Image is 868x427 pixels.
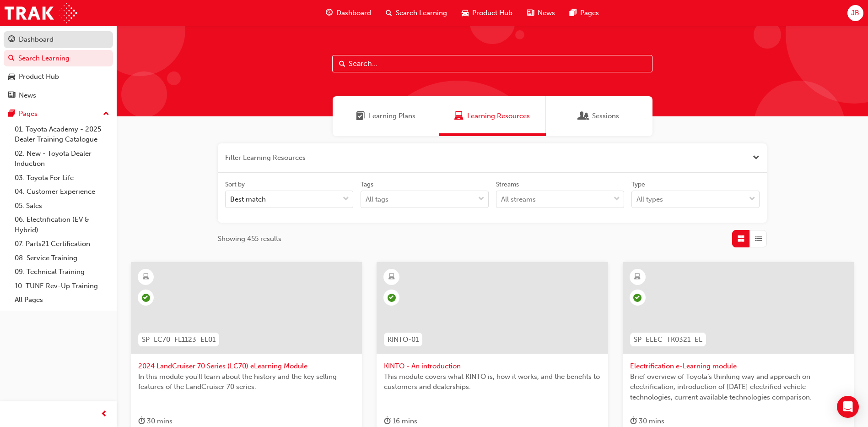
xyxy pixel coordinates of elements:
[396,8,447,18] span: Search Learning
[388,334,419,345] span: KINTO-01
[19,34,54,45] div: Dashboard
[467,111,530,121] span: Learning Resources
[630,416,664,427] div: 30 mins
[318,4,378,22] a: guage-iconDashboard
[634,334,702,345] span: SP_ELEC_TK0321_EL
[11,251,113,265] a: 08. Service Training
[230,194,266,205] div: Best match
[356,111,365,121] span: Learning Plans
[570,7,577,19] span: pages-icon
[501,194,536,205] div: All streams
[4,87,113,104] a: News
[138,361,355,372] span: 2024 LandCruiser 70 Series (LC70) eLearning Module
[386,7,392,19] span: search-icon
[755,234,762,244] span: List
[384,416,417,427] div: 16 mins
[496,180,519,189] div: Streams
[8,73,15,81] span: car-icon
[592,111,619,121] span: Sessions
[343,193,349,205] span: down-icon
[738,234,744,244] span: Grid
[633,294,642,302] span: learningRecordVerb_COMPLETE-icon
[366,194,388,205] div: All tags
[631,180,645,189] div: Type
[472,8,512,18] span: Product Hub
[138,416,145,427] span: duration-icon
[579,111,588,121] span: Sessions
[11,237,113,251] a: 07. Parts21 Certification
[339,59,345,69] span: Search
[580,8,599,18] span: Pages
[8,92,15,100] span: news-icon
[11,279,113,293] a: 10. TUNE Rev-Up Training
[225,180,245,189] div: Sort by
[478,193,485,205] span: down-icon
[138,372,355,392] span: In this module you'll learn about the history and the key selling features of the LandCruiser 70 ...
[332,55,652,72] input: Search...
[218,234,281,244] span: Showing 455 results
[527,7,534,19] span: news-icon
[142,294,150,302] span: learningRecordVerb_PASS-icon
[634,271,641,283] span: learningResourceType_ELEARNING-icon
[19,71,59,82] div: Product Hub
[8,55,15,63] span: search-icon
[361,180,373,189] div: Tags
[336,8,371,18] span: Dashboard
[630,361,846,372] span: Electrification e-Learning module
[630,372,846,403] span: Brief overview of Toyota’s thinking way and approach on electrification, introduction of [DATE] e...
[4,31,113,48] a: Dashboard
[851,8,859,18] span: JB
[11,293,113,307] a: All Pages
[11,199,113,213] a: 05. Sales
[326,7,333,19] span: guage-icon
[388,271,395,283] span: learningResourceType_ELEARNING-icon
[4,50,113,67] a: Search Learning
[333,96,439,136] a: Learning PlansLearning Plans
[4,105,113,122] button: Pages
[101,409,108,420] span: prev-icon
[837,396,859,418] div: Open Intercom Messenger
[5,3,77,23] img: Trak
[8,110,15,118] span: pages-icon
[847,5,863,21] button: JB
[11,147,113,171] a: 02. New - Toyota Dealer Induction
[753,153,760,163] button: Close the filter
[562,4,606,22] a: pages-iconPages
[454,111,464,121] span: Learning Resources
[462,7,469,19] span: car-icon
[439,96,546,136] a: Learning ResourcesLearning Resources
[384,361,600,372] span: KINTO - An introduction
[361,180,489,208] label: tagOptions
[384,416,391,427] span: duration-icon
[369,111,415,121] span: Learning Plans
[614,193,620,205] span: down-icon
[749,193,755,205] span: down-icon
[454,4,520,22] a: car-iconProduct Hub
[142,334,216,345] span: SP_LC70_FL1123_EL01
[378,4,454,22] a: search-iconSearch Learning
[11,122,113,147] a: 01. Toyota Academy - 2025 Dealer Training Catalogue
[11,171,113,185] a: 03. Toyota For Life
[630,416,637,427] span: duration-icon
[388,294,396,302] span: learningRecordVerb_PASS-icon
[143,271,149,283] span: learningResourceType_ELEARNING-icon
[4,29,113,105] button: DashboardSearch LearningProduct HubNews
[538,8,555,18] span: News
[8,36,15,44] span: guage-icon
[11,213,113,237] a: 06. Electrification (EV & Hybrid)
[4,68,113,85] a: Product Hub
[19,109,38,119] div: Pages
[103,108,109,120] span: up-icon
[384,372,600,392] span: This module covers what KINTO is, how it works, and the benefits to customers and dealerships.
[19,90,36,101] div: News
[636,194,663,205] div: All types
[546,96,652,136] a: SessionsSessions
[520,4,562,22] a: news-iconNews
[11,265,113,279] a: 09. Technical Training
[11,185,113,199] a: 04. Customer Experience
[138,416,173,427] div: 30 mins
